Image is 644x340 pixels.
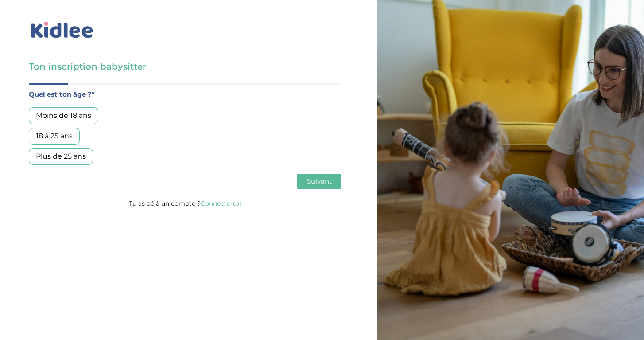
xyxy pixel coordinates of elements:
div: 18 à 25 ans [29,128,80,145]
a: Connecte-toi [201,199,241,207]
h3: Ton inscription babysitter [29,60,341,73]
img: logo_kidlee_bleu [29,20,95,40]
button: Précédent [29,174,70,189]
label: Quel est ton âge ?* [29,89,341,100]
p: Tu as déjà un compte ? [29,198,341,209]
div: Plus de 25 ans [29,148,93,165]
div: Moins de 18 ans [29,107,98,124]
span: Suivant [307,177,332,185]
button: Suivant [297,174,341,189]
